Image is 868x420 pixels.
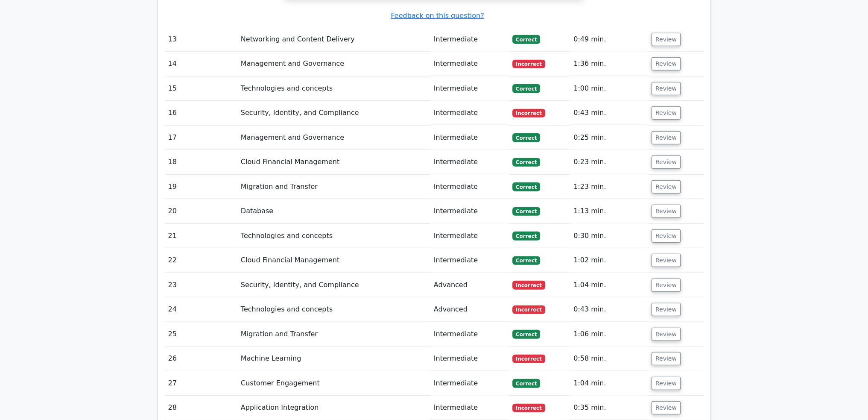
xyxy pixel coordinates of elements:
button: Review [652,401,681,414]
td: Cloud Financial Management [237,150,430,174]
td: 13 [165,27,237,52]
button: Review [652,57,681,70]
td: 1:36 min. [570,52,648,76]
span: Correct [512,35,540,44]
td: 26 [165,347,237,371]
button: Review [652,254,681,267]
td: 27 [165,371,237,396]
td: 19 [165,175,237,199]
button: Review [652,33,681,46]
td: Intermediate [430,396,509,420]
button: Review [652,229,681,243]
td: 0:43 min. [570,101,648,125]
td: 14 [165,52,237,76]
td: Intermediate [430,175,509,199]
td: Intermediate [430,27,509,52]
td: 0:30 min. [570,224,648,248]
span: Correct [512,84,540,93]
td: 0:35 min. [570,396,648,420]
td: Advanced [430,273,509,297]
td: Technologies and concepts [237,297,430,322]
td: Application Integration [237,396,430,420]
td: Cloud Financial Management [237,248,430,273]
span: Correct [512,133,540,142]
td: Migration and Transfer [237,322,430,347]
button: Review [652,328,681,341]
td: 1:04 min. [570,273,648,297]
td: 20 [165,199,237,223]
td: Intermediate [430,347,509,371]
td: 24 [165,297,237,322]
button: Review [652,131,681,144]
td: 25 [165,322,237,347]
a: Feedback on this question? [391,12,484,20]
td: Technologies and concepts [237,224,430,248]
button: Review [652,82,681,95]
span: Incorrect [512,281,545,289]
button: Review [652,279,681,292]
span: Correct [512,182,540,191]
span: Correct [512,330,540,338]
button: Review [652,377,681,390]
td: 22 [165,248,237,273]
span: Incorrect [512,355,545,363]
td: 0:23 min. [570,150,648,174]
td: Migration and Transfer [237,175,430,199]
td: 1:00 min. [570,76,648,101]
td: Networking and Content Delivery [237,27,430,52]
td: 15 [165,76,237,101]
td: 0:49 min. [570,27,648,52]
span: Correct [512,158,540,167]
td: Intermediate [430,101,509,125]
td: 1:23 min. [570,175,648,199]
td: Intermediate [430,150,509,174]
td: 1:04 min. [570,371,648,396]
button: Review [652,156,681,169]
span: Correct [512,232,540,240]
td: Database [237,199,430,223]
td: Customer Engagement [237,371,430,396]
td: Intermediate [430,76,509,101]
td: Machine Learning [237,347,430,371]
td: Intermediate [430,199,509,223]
td: 0:25 min. [570,126,648,150]
button: Review [652,180,681,194]
td: 16 [165,101,237,125]
button: Review [652,303,681,316]
td: 1:13 min. [570,199,648,223]
td: 18 [165,150,237,174]
td: 1:06 min. [570,322,648,347]
td: 1:02 min. [570,248,648,273]
span: Correct [512,256,540,265]
td: 17 [165,126,237,150]
span: Incorrect [512,404,545,412]
td: 0:43 min. [570,297,648,322]
span: Incorrect [512,305,545,314]
td: Intermediate [430,322,509,347]
td: Intermediate [430,224,509,248]
td: Security, Identity, and Compliance [237,101,430,125]
td: Intermediate [430,52,509,76]
td: Security, Identity, and Compliance [237,273,430,297]
td: 21 [165,224,237,248]
td: 23 [165,273,237,297]
td: Intermediate [430,248,509,273]
td: Technologies and concepts [237,76,430,101]
td: 0:58 min. [570,347,648,371]
td: Management and Governance [237,52,430,76]
td: 28 [165,396,237,420]
span: Incorrect [512,109,545,117]
button: Review [652,205,681,218]
span: Correct [512,207,540,216]
td: Advanced [430,297,509,322]
button: Review [652,352,681,365]
span: Correct [512,379,540,388]
td: Intermediate [430,371,509,396]
td: Management and Governance [237,126,430,150]
td: Intermediate [430,126,509,150]
span: Incorrect [512,60,545,68]
button: Review [652,106,681,120]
